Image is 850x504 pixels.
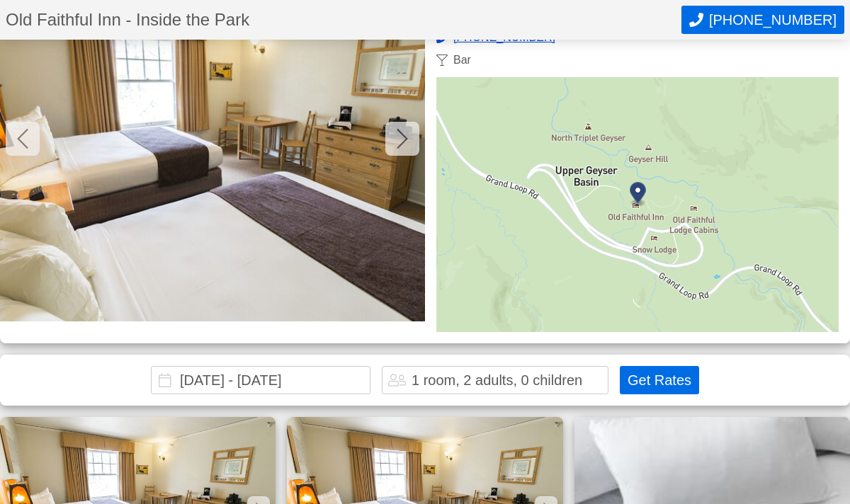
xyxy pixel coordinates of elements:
span: [PHONE_NUMBER] [709,12,837,28]
input: Choose Dates [151,366,370,394]
div: Bar [436,55,471,66]
h1: Old Faithful Inn - Inside the Park [6,11,681,28]
button: Call [681,6,844,34]
img: map [436,77,839,332]
button: Get Rates [620,366,699,394]
div: 1 room, 2 adults, 0 children [412,373,582,387]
